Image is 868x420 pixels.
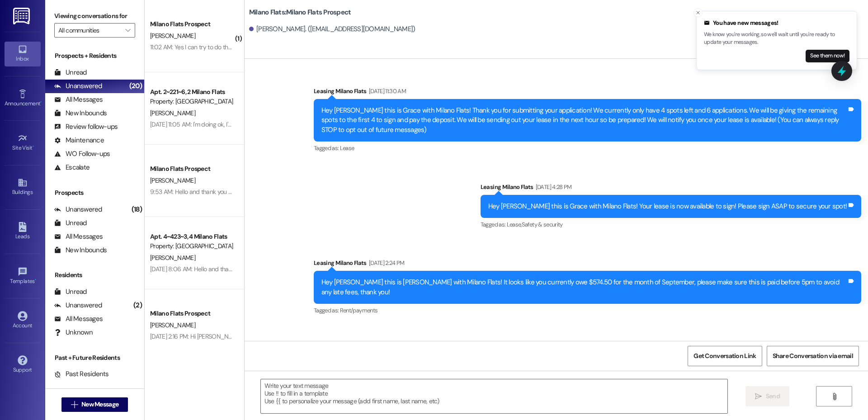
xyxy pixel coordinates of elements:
div: Milano Flats Prospect [150,309,234,318]
div: Property: [GEOGRAPHIC_DATA] Flats [150,241,234,251]
div: Hey [PERSON_NAME] this is [PERSON_NAME] with Milano Flats! It looks like you currently owe $574.5... [321,278,847,297]
span: [PERSON_NAME] [150,176,195,184]
span: Share Conversation via email [773,351,853,361]
div: Unread [54,68,87,77]
div: Review follow-ups [54,122,118,132]
b: Milano Flats: Milano Flats Prospect [249,8,351,17]
a: Site Visit • [5,131,41,155]
div: Prospects + Residents [45,51,144,61]
div: [DATE] 4:28 PM [533,182,572,192]
div: Leasing Milano Flats [481,182,861,195]
span: New Message [81,400,118,409]
div: [DATE] 2:24 PM [367,258,405,268]
div: New Inbounds [54,245,107,255]
div: Milano Flats Prospect [150,164,234,174]
div: (20) [127,79,144,93]
a: Buildings [5,175,41,199]
div: New Inbounds [54,109,107,118]
a: Inbox [5,42,41,66]
div: All Messages [54,314,103,324]
a: Leads [5,219,41,244]
div: Milano Flats Prospect [150,19,234,29]
div: Tagged as: [314,142,861,155]
i:  [831,393,838,400]
span: Lease [340,144,354,152]
div: Residents [45,270,144,280]
div: Prospects [45,188,144,198]
button: Get Conversation Link [688,346,762,366]
a: Support [5,353,41,377]
div: Unanswered [54,205,102,214]
div: [DATE] 8:06 AM: Hello and thank you for contacting Milano Flats. You have reached us after hours.... [150,265,738,273]
span: Safety & security [522,221,563,228]
div: Unanswered [54,301,102,310]
button: New Message [61,397,128,412]
div: You have new messages! [704,19,849,28]
div: Tagged as: [314,304,861,317]
div: Tagged as: [481,218,861,231]
span: Get Conversation Link [693,351,756,361]
div: All Messages [54,95,103,104]
div: Past Residents [54,369,109,379]
i:  [71,401,78,408]
div: Unanswered [54,81,102,91]
div: Unknown [54,328,93,337]
div: Unread [54,218,87,228]
span: [PERSON_NAME] [150,254,195,262]
div: Property: [GEOGRAPHIC_DATA] Flats [150,97,234,106]
div: Leasing Milano Flats [314,86,861,99]
span: • [33,143,34,150]
label: Viewing conversations for [54,9,135,23]
div: 11:02 AM: Yes I can try to do that!! [150,43,236,51]
div: Unread [54,287,87,297]
div: (18) [129,203,144,217]
div: Maintenance [54,136,104,145]
div: All Messages [54,232,103,241]
button: Share Conversation via email [767,346,859,366]
img: ResiDesk Logo [13,8,32,24]
span: Send [766,392,780,401]
i:  [755,393,762,400]
button: See them now! [806,50,849,62]
a: Templates • [5,264,41,288]
a: Account [5,308,41,333]
span: [PERSON_NAME] [150,109,195,117]
div: Escalate [54,163,90,172]
div: Apt. 4~423~3, 4 Milano Flats [150,232,234,241]
span: • [40,99,42,105]
div: Apt. 2~221~6, 2 Milano Flats [150,87,234,97]
div: Past + Future Residents [45,353,144,363]
button: Close toast [693,8,703,17]
div: Leasing Milano Flats [314,258,861,271]
span: [PERSON_NAME] [150,32,195,40]
button: Send [745,386,789,406]
input: All communities [58,23,121,38]
div: [DATE] 11:30 AM [367,86,406,96]
p: We know you're working, so we'll wait until you're ready to update your messages. [704,31,849,47]
div: Hey [PERSON_NAME] this is Grace with Milano Flats! Thank you for submitting your application! We ... [321,106,847,135]
div: [DATE] 11:05 AM: I'm doing ok, I've just been having a really tough time with anxiety [150,120,361,128]
span: Rent/payments [340,307,378,314]
div: Hey [PERSON_NAME] this is Grace with Milano Flats! Your lease is now available to sign! Please si... [488,202,847,211]
div: 9:53 AM: Hello and thank you for contacting Milano Flats. You have reached us after hours. Our te... [150,188,719,196]
div: WO Follow-ups [54,149,110,159]
i:  [125,27,130,34]
span: • [35,277,36,283]
div: (2) [131,298,144,312]
div: [PERSON_NAME]. ([EMAIL_ADDRESS][DOMAIN_NAME]) [249,24,415,34]
span: [PERSON_NAME] [150,321,195,329]
span: Lease , [507,221,522,228]
div: [DATE] 2:16 PM: Hi [PERSON_NAME] I am actually buying either [PERSON_NAME] contract or [PERSON_NAME] [150,332,436,340]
